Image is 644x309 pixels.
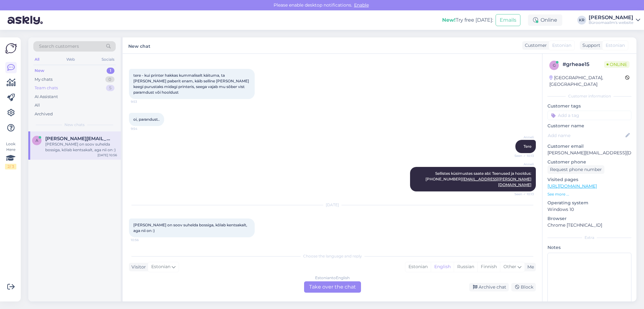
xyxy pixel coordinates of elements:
button: Emails [496,14,520,26]
div: All [33,55,41,63]
p: Windows 10 [547,206,631,213]
div: Customer information [547,93,631,99]
span: Enable [352,2,371,8]
input: Add name [548,132,624,139]
input: Add a tag [547,111,631,120]
p: Customer tags [547,103,631,109]
span: Anneli [510,162,534,167]
a: [URL][DOMAIN_NAME] [547,183,597,189]
span: 10:56 [131,238,154,242]
span: 9:53 [131,99,154,104]
p: Customer name [547,123,631,129]
div: Block [511,283,536,291]
div: KR [577,16,586,25]
div: My chats [35,76,53,83]
div: Extra [547,235,631,240]
div: Look Here [5,141,16,169]
p: Browser [547,215,631,222]
div: Finnish [477,262,500,272]
div: Take over the chat [304,281,361,293]
span: Anneli [510,135,534,140]
div: Online [528,14,562,26]
span: a [36,138,38,143]
div: Request phone number [547,165,604,174]
p: Operating system [547,200,631,206]
div: [DATE] [129,202,536,208]
span: [PERSON_NAME] on soov suhelda bossiga, kõlab kentsakalt, aga nii on :) [133,223,248,233]
div: [PERSON_NAME] on soov suhelda bossiga, kõlab kentsakalt, aga nii on :) [45,141,117,153]
span: Estonian [151,263,170,270]
span: Other [503,264,516,269]
p: Chrome [TECHNICAL_ID] [547,222,631,229]
div: 0 [105,76,114,83]
p: Notes [547,244,631,251]
span: Tere [524,144,531,149]
p: [PERSON_NAME][EMAIL_ADDRESS][DOMAIN_NAME] [547,150,631,156]
div: Russian [454,262,477,272]
div: AI Assistant [35,94,58,100]
div: Archived [35,111,53,117]
span: Seen ✓ 10:13 [510,153,534,158]
p: Customer email [547,143,631,150]
div: # grheae15 [563,61,604,68]
span: oi, parandust.. [133,117,160,122]
p: Visited pages [547,176,631,183]
span: anne@isk-refleks.ee [45,136,111,141]
span: tere - kui printer hakkas kummaliselt käituma, ta [PERSON_NAME] paberit enam, käib selline [PERSO... [133,73,250,95]
span: Search customers [39,43,79,50]
div: New [35,68,44,74]
div: Büroomaailm's website [589,20,633,25]
div: [DATE] 10:56 [97,153,117,157]
div: English [431,262,454,272]
div: Choose the language and reply [129,253,536,259]
label: New chat [128,41,150,50]
span: Sellistes küsimustes saate abi: Teenused ja hooldus: [PHONE_NUMBER] [425,171,531,187]
div: Estonian [405,262,431,272]
div: 5 [106,85,114,91]
div: [GEOGRAPHIC_DATA], [GEOGRAPHIC_DATA] [549,74,625,88]
b: New! [442,17,456,23]
div: Me [525,264,534,270]
div: Try free [DATE]: [442,16,493,24]
span: Seen ✓ 10:13 [510,192,534,196]
a: [EMAIL_ADDRESS][PERSON_NAME][DOMAIN_NAME] [462,177,531,187]
span: g [553,63,556,68]
div: All [35,102,40,108]
span: New chats [64,122,85,128]
div: Support [580,42,600,49]
span: 9:54 [131,126,154,131]
div: Archive chat [469,283,509,291]
img: Askly Logo [5,42,17,54]
span: Online [604,61,630,68]
div: Team chats [35,85,58,91]
div: 2 / 3 [5,164,16,169]
span: Estonian [552,42,571,49]
div: Visitor [129,264,146,270]
div: [PERSON_NAME] [589,15,633,20]
p: See more ... [547,191,631,197]
div: Estonian to English [315,275,350,281]
div: 1 [107,68,114,74]
div: Web [65,55,76,63]
div: Customer [522,42,547,49]
p: Customer phone [547,159,631,165]
a: [PERSON_NAME]Büroomaailm's website [589,15,640,25]
div: Socials [100,55,116,63]
span: Estonian [606,42,625,49]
